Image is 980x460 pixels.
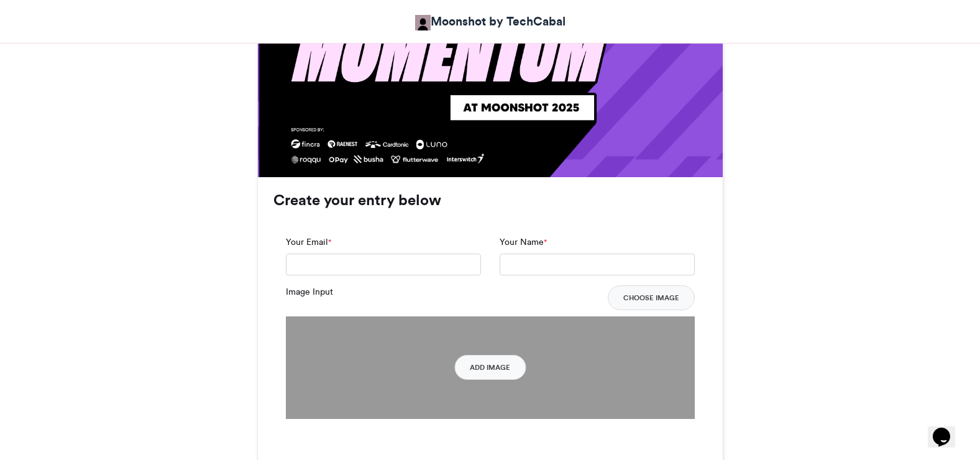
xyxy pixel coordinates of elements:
label: Image Input [286,285,333,298]
label: Your Name [500,236,547,249]
img: Moonshot by TechCabal [415,15,431,30]
label: Your Email [286,236,331,249]
button: Add Image [454,355,526,380]
h3: Create your entry below [273,193,707,208]
a: Moonshot by TechCabal [415,12,566,30]
iframe: chat widget [928,410,968,448]
button: Choose Image [608,285,695,310]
